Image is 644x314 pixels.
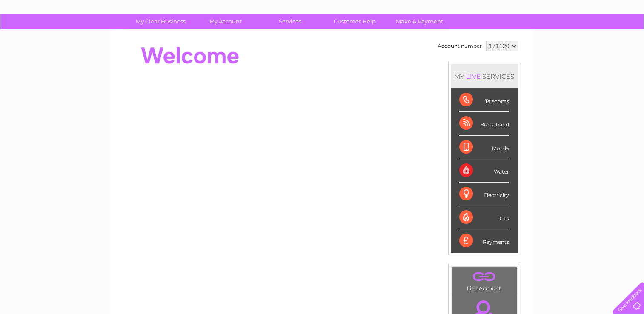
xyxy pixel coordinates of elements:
a: My Clear Business [126,14,196,29]
a: Log out [616,36,636,43]
a: Contact [587,36,608,43]
div: Clear Business is a trading name of Verastar Limited (registered in [GEOGRAPHIC_DATA] No. 3667643... [121,5,524,41]
a: 0333 014 3131 [484,4,542,15]
div: Gas [459,206,509,229]
a: Make A Payment [384,14,455,29]
div: MY SERVICES [451,64,518,88]
img: logo.png [23,22,66,48]
td: Link Account [451,267,517,294]
a: My Account [190,14,260,29]
a: Energy [515,36,534,43]
a: . [454,269,515,284]
a: Blog [570,36,582,43]
div: Broadband [459,112,509,135]
a: Customer Help [320,14,390,29]
div: Telecoms [459,88,509,112]
td: Account number [435,39,484,53]
div: Electricity [459,183,509,206]
div: Payments [459,229,509,252]
div: LIVE [464,72,482,80]
a: Services [255,14,325,29]
div: Mobile [459,136,509,159]
a: Telecoms [539,36,565,43]
a: Water [494,36,510,43]
div: Water [459,159,509,183]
